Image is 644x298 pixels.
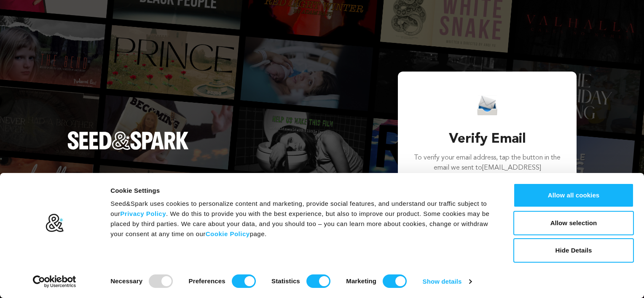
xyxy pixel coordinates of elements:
[45,213,64,233] img: logo
[459,165,541,181] span: [EMAIL_ADDRESS][DOMAIN_NAME]
[120,210,166,217] a: Privacy Policy
[513,211,634,235] button: Allow selection
[67,131,189,150] img: Seed&Spark Logo
[346,277,376,285] strong: Marketing
[110,186,494,196] div: Cookie Settings
[513,238,634,263] button: Hide Details
[423,275,472,288] a: Show details
[413,153,561,183] p: To verify your email address, tap the button in the email we sent to
[271,277,300,285] strong: Statistics
[110,277,142,285] strong: Necessary
[413,129,561,149] h3: Verify Email
[206,230,250,237] a: Cookie Policy
[513,183,634,208] button: Allow all cookies
[67,131,189,167] a: Seed&Spark Homepage
[18,275,91,288] a: Usercentrics Cookiebot - opens in a new window
[477,95,497,116] img: Seed&Spark Email Icon
[110,271,110,271] legend: Consent Selection
[110,199,494,239] div: Seed&Spark uses cookies to personalize content and marketing, provide social features, and unders...
[189,277,225,285] strong: Preferences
